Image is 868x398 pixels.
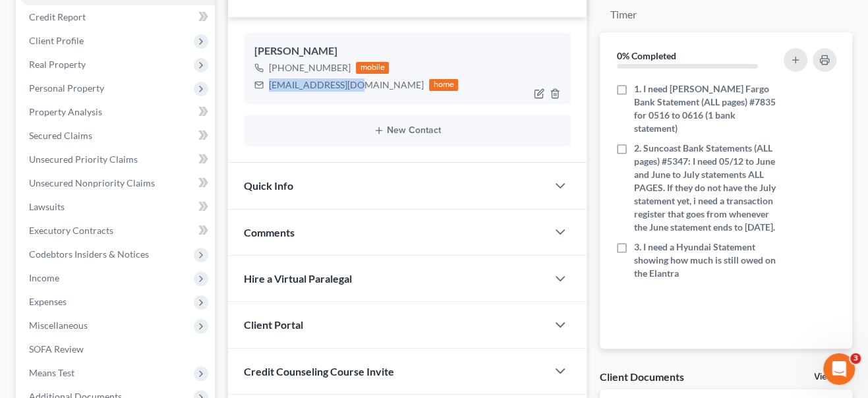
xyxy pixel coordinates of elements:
div: home [429,79,458,91]
a: Unsecured Nonpriority Claims [18,171,215,195]
span: 1. I need [PERSON_NAME] Fargo Bank Statement (ALL pages) #7835 for 0516 to 0616 (1 bank statement) [634,82,778,135]
span: 2. Suncoast Bank Statements (ALL pages) #5347: I need 05/12 to June and June to July statements A... [634,142,778,234]
span: Secured Claims [29,130,92,141]
a: Credit Report [18,5,215,29]
div: Client Documents [600,370,684,384]
iframe: Intercom live chat [823,353,855,385]
a: Executory Contracts [18,219,215,242]
span: Personal Property [29,82,104,94]
a: Lawsuits [18,195,215,219]
span: Quick Info [244,179,293,192]
span: SOFA Review [29,343,84,355]
span: Expenses [29,296,67,307]
div: [PHONE_NUMBER] [269,61,351,74]
a: Secured Claims [18,124,215,148]
span: Hire a Virtual Paralegal [244,272,352,285]
span: 3 [850,353,861,364]
span: Executory Contracts [29,225,113,236]
div: [PERSON_NAME] [254,43,560,59]
span: Client Profile [29,35,84,46]
span: 3. I need a Hyundai Statement showing how much is still owed on the Elantra [634,241,778,280]
a: Timer [600,2,647,28]
span: Means Test [29,367,74,378]
a: View All [814,372,847,382]
a: Property Analysis [18,100,215,124]
span: Income [29,272,59,283]
span: Lawsuits [29,201,65,212]
span: Miscellaneous [29,320,88,331]
span: Unsecured Priority Claims [29,154,138,165]
div: mobile [356,62,389,74]
span: Credit Counseling Course Invite [244,365,394,378]
a: SOFA Review [18,337,215,361]
span: Unsecured Nonpriority Claims [29,177,155,188]
button: New Contact [254,125,560,136]
span: Property Analysis [29,106,102,117]
strong: 0% Completed [617,50,676,61]
span: Client Portal [244,318,303,331]
a: Unsecured Priority Claims [18,148,215,171]
span: Real Property [29,59,86,70]
span: Comments [244,226,295,239]
span: Credit Report [29,11,86,22]
span: Codebtors Insiders & Notices [29,248,149,260]
div: [EMAIL_ADDRESS][DOMAIN_NAME] [269,78,424,92]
